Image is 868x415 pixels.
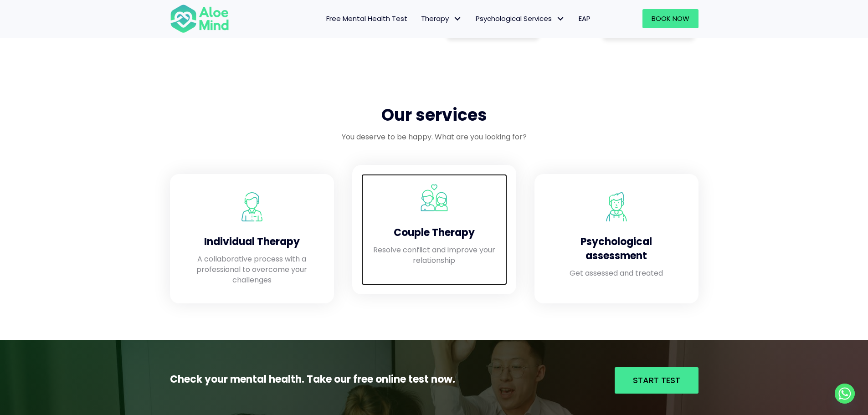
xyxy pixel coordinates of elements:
[170,372,494,387] p: Check your mental health. Take our free online test now.
[835,384,855,404] a: Whatsapp
[451,12,464,26] span: Therapy: submenu
[170,132,699,142] p: You deserve to be happy. What are you looking for?
[469,9,572,28] a: Psychological ServicesPsychological Services: submenu
[633,374,680,386] span: Start Test
[476,14,565,23] span: Psychological Services
[319,9,414,28] a: Free Mental Health Test
[170,4,229,34] img: Aloe mind Logo
[414,9,469,28] a: TherapyTherapy: submenu
[370,226,498,240] h4: Couple Therapy
[554,12,567,26] span: Psychological Services: submenu
[420,183,449,212] img: Aloe Mind Malaysia | Mental Healthcare Services in Malaysia and Singapore
[642,9,699,28] a: Book Now
[179,183,325,294] a: Aloe Mind Malaysia | Mental Healthcare Services in Malaysia and Singapore Individual Therapy A co...
[572,9,597,28] a: EAP
[370,245,498,266] p: Resolve conflict and improve your relationship
[188,235,316,249] h4: Individual Therapy
[361,174,507,285] a: Aloe Mind Malaysia | Mental Healthcare Services in Malaysia and Singapore Couple Therapy Resolve ...
[652,14,689,23] span: Book Now
[615,367,699,394] a: Start Test
[553,235,680,263] h4: Psychological assessment
[326,14,407,23] span: Free Mental Health Test
[188,254,316,286] p: A collaborative process with a professional to overcome your challenges
[544,183,689,294] a: Aloe Mind Malaysia | Mental Healthcare Services in Malaysia and Singapore Psychological assessmen...
[421,14,462,23] span: Therapy
[579,14,591,23] span: EAP
[553,268,680,278] p: Get assessed and treated
[602,192,631,221] img: Aloe Mind Malaysia | Mental Healthcare Services in Malaysia and Singapore
[381,103,487,127] span: Our services
[241,9,597,28] nav: Menu
[237,192,267,221] img: Aloe Mind Malaysia | Mental Healthcare Services in Malaysia and Singapore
